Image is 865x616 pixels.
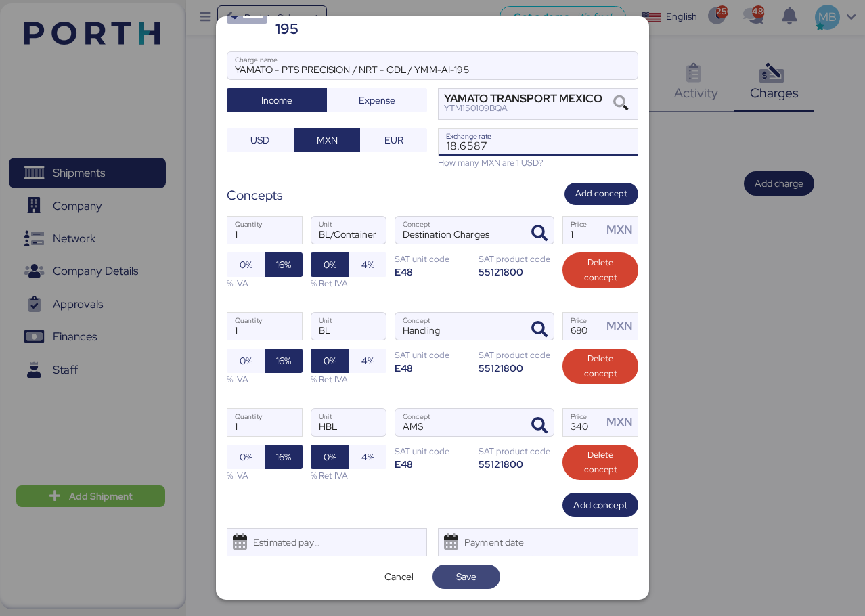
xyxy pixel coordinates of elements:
[563,313,602,340] input: Price
[317,132,338,148] span: MXN
[360,128,427,152] button: EUR
[311,277,386,290] div: % Ret IVA
[227,409,302,436] input: Quantity
[395,265,470,278] div: E48
[227,52,638,79] input: Charge name
[573,497,627,513] span: Add concept
[240,449,252,465] span: 0%
[563,217,602,244] input: Price
[365,565,432,589] button: Cancel
[227,277,303,290] div: % IVA
[327,88,427,112] button: Expense
[265,349,303,373] button: 16%
[456,569,476,585] span: Save
[525,412,554,440] button: ConceptConcept
[562,252,638,288] button: Delete concept
[349,252,386,277] button: 4%
[479,252,554,265] div: SAT product code
[311,217,386,244] input: Unit
[395,458,470,470] div: E48
[525,315,554,344] button: ConceptConcept
[240,353,252,369] span: 0%
[250,132,269,148] span: USD
[395,409,521,436] input: Concept
[311,409,386,436] input: Unit
[311,252,349,277] button: 0%
[573,255,627,285] span: Delete concept
[562,493,638,517] button: Add concept
[361,353,374,369] span: 4%
[395,217,521,244] input: Concept
[479,458,554,470] div: 55121800
[606,221,638,238] div: MXN
[227,349,265,373] button: 0%
[265,252,303,277] button: 16%
[276,257,291,273] span: 16%
[444,94,602,104] div: YAMATO TRANSPORT MEXICO
[573,447,627,477] span: Delete concept
[361,257,374,273] span: 4%
[361,449,374,465] span: 4%
[349,445,386,469] button: 4%
[240,257,252,273] span: 0%
[276,449,291,465] span: 16%
[525,219,554,248] button: ConceptConcept
[324,449,336,465] span: 0%
[227,445,265,469] button: 0%
[311,373,386,386] div: % Ret IVA
[359,92,395,108] span: Expense
[479,445,554,458] div: SAT product code
[606,414,638,431] div: MXN
[575,186,627,201] span: Add concept
[606,317,638,334] div: MXN
[563,409,602,436] input: Price
[479,349,554,361] div: SAT product code
[562,445,638,480] button: Delete concept
[276,353,291,369] span: 16%
[395,361,470,374] div: E48
[261,92,292,108] span: Income
[432,565,500,589] button: Save
[324,257,336,273] span: 0%
[479,265,554,278] div: 55121800
[438,156,638,169] div: How many MXN are 1 USD?
[227,217,302,244] input: Quantity
[384,569,414,585] span: Cancel
[227,252,265,277] button: 0%
[227,128,294,152] button: USD
[444,104,602,113] div: YTM150109BQA
[395,313,521,340] input: Concept
[227,313,302,340] input: Quantity
[227,88,327,112] button: Income
[439,129,638,156] input: Exchange rate
[564,183,638,205] button: Add concept
[384,132,403,148] span: EUR
[311,445,349,469] button: 0%
[311,469,386,482] div: % Ret IVA
[395,349,470,361] div: SAT unit code
[311,349,349,373] button: 0%
[227,373,303,386] div: % IVA
[294,128,361,152] button: MXN
[562,349,638,384] button: Delete concept
[265,445,303,469] button: 16%
[395,445,470,458] div: SAT unit code
[395,252,470,265] div: SAT unit code
[311,313,386,340] input: Unit
[349,349,386,373] button: 4%
[479,361,554,374] div: 55121800
[227,185,283,205] div: Concepts
[227,469,303,482] div: % IVA
[324,353,336,369] span: 0%
[573,351,627,381] span: Delete concept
